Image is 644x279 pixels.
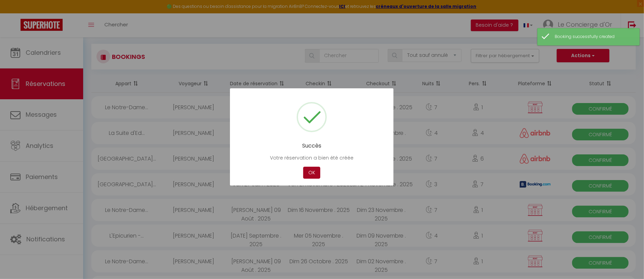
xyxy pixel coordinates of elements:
div: Booking successfully created [555,34,633,40]
button: Ouvrir le widget de chat LiveChat [5,3,26,23]
p: Votre réservation a bien été créée [240,154,383,162]
iframe: Chat [615,248,639,274]
h2: Succès [240,142,383,149]
button: OK [303,167,320,179]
